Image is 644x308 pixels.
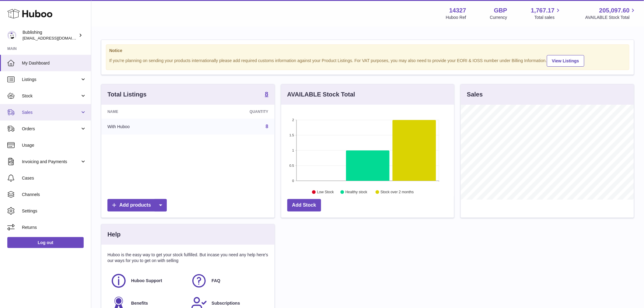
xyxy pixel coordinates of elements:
[289,164,294,167] text: 0.5
[585,6,637,20] a: 205,097.60 AVAILABLE Stock Total
[585,15,637,20] span: AVAILABLE Stock Total
[287,199,321,212] a: Add Stock
[212,300,240,306] span: Subscriptions
[494,6,507,15] strong: GBP
[599,6,630,15] span: 205,097.60
[317,190,334,194] text: Low Stock
[490,15,507,20] div: Currency
[131,300,148,306] span: Benefits
[531,6,555,15] span: 1,767.17
[109,54,626,67] div: If you're planning on sending your products internationally please add required customs informati...
[101,105,193,119] th: Name
[107,252,268,264] p: Huboo is the easy way to get your stock fulfilled. But incase you need any help here's our ways f...
[7,237,84,248] a: Log out
[131,278,162,284] span: Huboo Support
[22,110,80,115] span: Sales
[107,90,147,99] h3: Total Listings
[191,273,265,289] a: FAQ
[266,124,268,129] a: 8
[22,93,80,99] span: Stock
[22,60,86,66] span: My Dashboard
[7,31,16,40] img: internalAdmin-14327@internal.huboo.com
[534,15,562,20] span: Total sales
[22,77,80,82] span: Listings
[193,105,275,119] th: Quantity
[292,149,294,152] text: 1
[109,48,626,54] strong: Notice
[212,278,220,284] span: FAQ
[107,230,121,239] h3: Help
[547,55,584,67] a: View Listings
[265,91,268,97] strong: 8
[23,30,77,41] div: Bublishing
[22,208,86,214] span: Settings
[22,142,86,148] span: Usage
[107,199,167,212] a: Add products
[289,133,294,137] text: 1.5
[22,126,80,132] span: Orders
[287,90,355,99] h3: AVAILABLE Stock Total
[292,179,294,183] text: 0
[265,91,268,98] a: 8
[446,15,466,20] div: Huboo Ref
[22,175,86,181] span: Cases
[292,118,294,122] text: 2
[22,159,80,165] span: Invoicing and Payments
[110,273,185,289] a: Huboo Support
[345,190,368,194] text: Healthy stock
[22,192,86,198] span: Channels
[449,6,466,15] strong: 14327
[531,6,562,20] a: 1,767.17 Total sales
[380,190,414,194] text: Stock over 2 months
[101,119,193,135] td: With Huboo
[22,225,86,230] span: Returns
[23,36,89,40] span: [EMAIL_ADDRESS][DOMAIN_NAME]
[467,90,483,99] h3: Sales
